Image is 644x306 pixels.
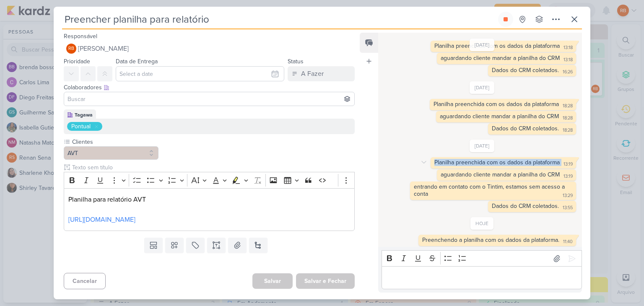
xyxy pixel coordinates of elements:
button: AVT [64,146,158,160]
div: 18:28 [563,115,573,122]
button: A Fazer [288,66,355,81]
label: Prioridade [64,58,90,65]
span: [PERSON_NAME] [78,44,129,54]
div: 16:26 [563,69,573,75]
div: 11:40 [563,239,573,245]
div: Editor editing area: main [64,188,355,231]
p: RB [68,47,74,51]
div: Pontual [71,122,91,131]
div: Tagawa [75,111,93,119]
div: 13:29 [563,192,573,199]
div: Planilha preenchida com os dados da plataforma [434,101,559,108]
div: Editor toolbar [382,250,582,267]
div: 18:28 [563,103,573,109]
div: 18:28 [563,127,573,134]
div: Planilha preenchida com os dados da plataforma [434,159,560,166]
div: aguardando cliente mandar a planilha do CRM [440,113,559,120]
div: Dados do CRM coletados. [492,125,559,132]
div: Dados do CRM coletados. [492,67,559,74]
div: Editor toolbar [64,172,355,188]
input: Kard Sem Título [62,12,496,27]
p: Planilha para relatório AVT [68,194,350,205]
div: 13:55 [563,205,573,211]
button: RB [PERSON_NAME] [64,41,355,56]
div: Preenchendo a planilha com os dados da plataforma. [422,236,559,244]
div: 13:18 [563,44,573,51]
button: Cancelar [64,273,106,289]
label: Data de Entrega [116,58,158,65]
div: 13:19 [563,173,573,180]
a: [URL][DOMAIN_NAME] [68,215,135,224]
div: 13:19 [563,161,573,168]
div: Rogerio Bispo [66,44,76,54]
input: Texto sem título [70,163,355,172]
input: Select a date [116,66,284,81]
div: aguardando cliente mandar a planilha do CRM [441,54,560,62]
label: Status [288,58,304,65]
label: Clientes [71,137,158,146]
div: Dados do CRM coletados. [492,202,559,210]
div: Colaboradores [64,83,355,92]
div: 13:18 [563,57,573,63]
div: Planilha preenchida com os dados da plataforma [434,42,560,49]
div: Editor editing area: main [382,266,582,289]
label: Responsável [64,33,97,40]
div: entrando em contato com o Tintim, estamos sem acesso a conta [414,183,566,197]
div: Parar relógio [502,16,509,23]
div: aguardando cliente mandar a planilha do CRM [441,171,560,178]
input: Buscar [66,94,353,104]
div: A Fazer [301,69,324,79]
